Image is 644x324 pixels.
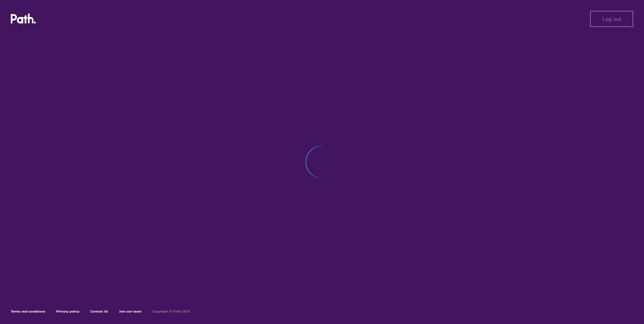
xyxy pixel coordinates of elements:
h6: Copyright © Path 2018 [152,310,190,314]
a: Join our team [119,309,141,314]
button: Log out [590,11,633,27]
a: Contact Us [90,309,108,314]
span: Log out [603,16,621,22]
a: Terms and conditions [11,309,45,314]
a: Privacy policy [56,309,79,314]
